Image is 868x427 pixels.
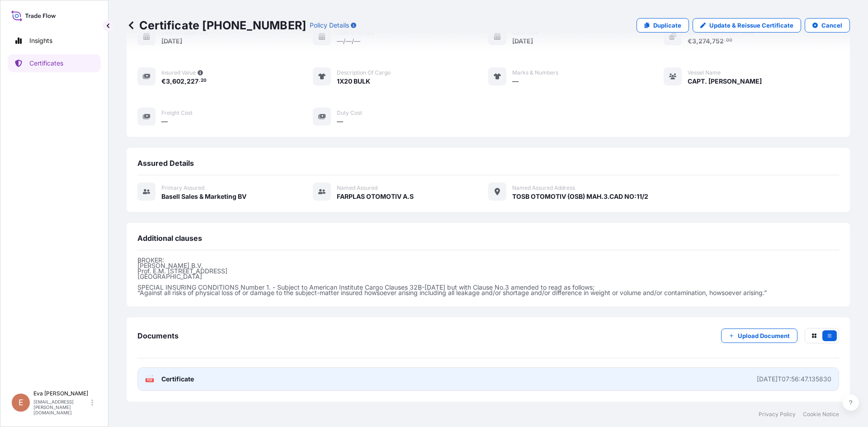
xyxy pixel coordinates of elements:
[161,375,194,384] span: Certificate
[184,78,187,84] span: ,
[29,59,63,68] p: Certificates
[738,331,790,340] p: Upload Document
[759,411,796,418] a: Privacy Policy
[512,69,558,76] span: Marks & Numbers
[757,375,831,384] div: [DATE]T07:56:47.135830
[161,78,166,84] span: €
[29,36,52,45] p: Insights
[161,184,204,192] span: Primary assured
[693,18,801,33] a: Update & Reissue Certificate
[166,78,170,84] span: 3
[137,331,179,340] span: Documents
[187,78,198,84] span: 227
[199,79,200,82] span: .
[337,77,370,86] span: 1X20 BULK
[8,54,101,72] a: Certificates
[147,379,153,382] text: PDF
[805,18,850,33] button: Cancel
[161,109,193,117] span: Freight Cost
[721,328,797,343] button: Upload Document
[337,109,362,117] span: Duty Cost
[33,390,90,397] p: Eva [PERSON_NAME]
[512,77,519,86] span: —
[637,18,689,33] a: Duplicate
[137,159,194,168] span: Assured Details
[709,21,793,30] p: Update & Reissue Certificate
[337,117,343,126] span: —
[512,184,575,192] span: Named Assured Address
[161,69,196,76] span: Insured Value
[170,78,172,84] span: ,
[161,117,168,126] span: —
[337,192,414,201] span: FARPLAS OTOMOTIV A.S
[19,398,24,407] span: E
[803,411,839,418] a: Cookie Notice
[137,258,839,296] p: BROKER: [PERSON_NAME] B.V. Prof. E.M. [STREET_ADDRESS] [GEOGRAPHIC_DATA] SPECIAL INSURING CONDITI...
[337,184,377,192] span: Named Assured
[8,32,101,50] a: Insights
[33,399,90,415] p: [EMAIL_ADDRESS][PERSON_NAME][DOMAIN_NAME]
[653,21,681,30] p: Duplicate
[512,192,648,201] span: TOSB OTOMOTIV (OSB) MAH.3.CAD NO:11/2
[172,78,184,84] span: 602
[127,18,306,33] p: Certificate [PHONE_NUMBER]
[688,69,721,76] span: Vessel Name
[688,77,762,86] span: CAPT. [PERSON_NAME]
[137,367,839,391] a: PDFCertificate[DATE]T07:56:47.135830
[137,234,202,243] span: Additional clauses
[310,21,349,30] p: Policy Details
[201,79,207,82] span: 20
[821,21,842,30] p: Cancel
[161,192,246,201] span: Basell Sales & Marketing BV
[337,69,391,76] span: Description of cargo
